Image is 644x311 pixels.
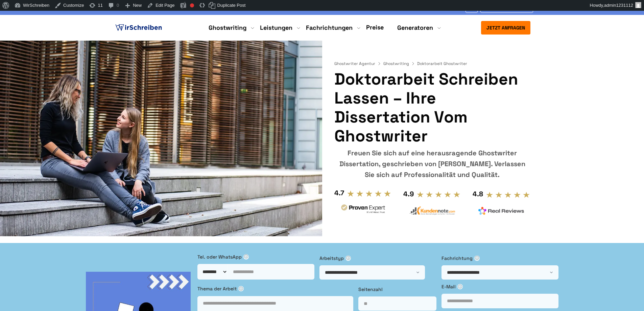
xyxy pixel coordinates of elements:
div: Freuen Sie sich auf eine herausragende Ghostwriter Dissertation, geschrieben von [PERSON_NAME]. V... [334,148,530,180]
a: Ghostwriter Agentur [334,61,382,66]
label: Tel. oder WhatsApp [197,253,314,261]
a: Generatoren [397,24,433,32]
img: stars [416,191,461,198]
div: 4.9 [403,188,414,199]
img: provenexpert [340,203,386,216]
h1: Doktorarbeit schreiben lassen – Ihre Dissertation vom Ghostwriter [334,70,530,146]
label: Thema der Arbeit [197,285,353,292]
button: Jetzt anfragen [481,21,530,35]
span: ⓘ [243,254,249,260]
a: Ghostwriting [209,24,246,32]
label: Arbeitstyp [319,254,436,262]
a: Preise [366,23,384,31]
div: Focus keyphrase not set [190,3,194,7]
span: ⓘ [238,286,244,291]
span: ⓘ [474,256,480,261]
img: logo ghostwriter-österreich [114,23,163,33]
span: admin1231112 [604,3,633,8]
a: Leistungen [260,24,292,32]
span: ⓘ [345,256,351,261]
label: Seitenzahl [358,286,436,293]
a: Ghostwriting [383,61,416,66]
img: realreviews [478,207,524,215]
div: 4.8 [473,188,483,199]
span: Doktorarbeit Ghostwriter [417,61,467,66]
a: Fachrichtungen [306,24,353,32]
img: kundennote [409,206,455,215]
img: stars [347,190,391,197]
label: Fachrichtung [442,254,558,262]
label: E-Mail [442,283,558,290]
img: stars [486,191,530,199]
div: 4.7 [334,187,344,198]
span: ⓘ [457,284,463,289]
